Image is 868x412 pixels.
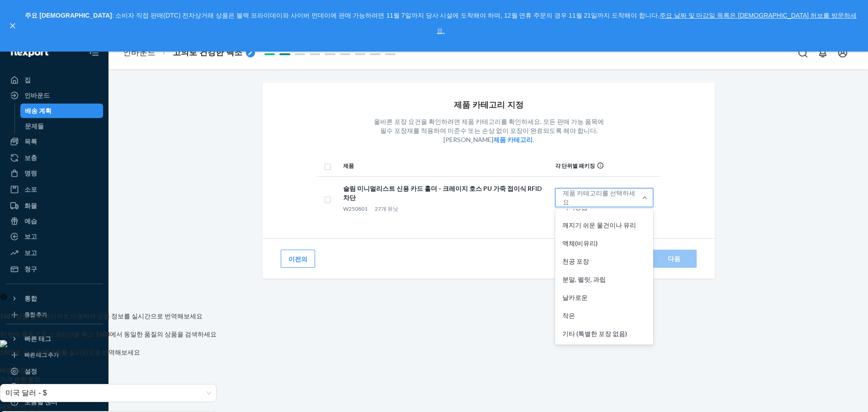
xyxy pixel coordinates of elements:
[281,250,315,268] button: 이전의
[10,48,48,57] img: 플렉스포트 로고
[343,205,368,212] font: W250801
[24,185,37,193] font: 소포
[5,88,103,103] a: 인바운드
[794,44,812,62] button: 검색창 열기
[343,163,354,170] font: 제품
[85,44,103,62] button: 탐색 닫기
[563,189,635,206] font: 제품 카테고리를 선택하세요
[112,12,660,19] font: : 소비자 직접 판매(DTC) 전자상거래 상품은 블랙 프라이데이와 사이버 먼데이에 판매 가능하려면 11월 7일까지 당사 시설에 도착해야 하며, 12월 연휴 주문의 경우 11월...
[173,47,242,57] font: 고의로 건강한 백조
[562,294,588,301] font: 날카로운
[116,39,262,66] ol: 빵가루
[25,12,112,19] font: 주요 [DEMOGRAPHIC_DATA]
[24,169,37,177] font: 명령
[24,91,50,99] font: 인바운드
[374,118,604,143] font: 올바른 포장 요건을 확인하려면 제품 카테고리를 확인하세요. 모든 판매 가능 품목에 필수 포장재를 적용하여 미준수 또는 손상 없이 포장이 완료되도록 해야 합니다. [PERSON...
[562,312,575,319] font: 작은
[5,73,103,87] a: 집
[651,250,697,268] button: 다음
[5,229,103,244] a: 보고
[5,214,103,228] a: 예습
[454,100,524,110] font: 제품 카테고리 지정
[25,107,52,114] font: 배송 계획
[24,265,37,273] font: 청구
[834,44,852,62] button: 계정 메뉴 열기
[5,384,211,402] span: 미국 달러 - $
[25,122,44,130] font: 문제들
[562,330,627,337] font: 기타 (특별한 포장 없음)
[5,199,103,213] a: 화물
[5,166,103,180] a: 명령
[20,104,104,118] a: 배송 계획
[5,182,103,197] a: 소포
[493,135,533,144] button: 제품 카테고리
[562,221,636,229] font: 깨지기 쉬운 물건이나 유리
[8,21,17,30] button: 닫다,
[493,136,533,143] font: 제품 카테고리
[123,47,156,57] a: 인바운드
[562,203,588,211] font: 아기용품
[343,185,542,201] font: 슬림 미니멀리스트 신용 카드 홀더 - 크레이지 호스 PU 가죽 접이식 RFID 차단
[20,119,104,133] a: 문제들
[288,255,307,263] font: 이전의
[562,257,589,265] font: 천공 포장
[24,232,37,240] font: 보고
[533,136,534,143] font: .
[24,76,31,84] font: 집
[5,151,103,165] a: 보충
[562,275,606,283] font: 분말, 펠릿, 과립
[24,202,37,209] font: 화물
[24,154,37,161] font: 보충
[173,47,242,59] span: 고의로 건강한 백조
[24,137,37,145] font: 목록
[814,44,832,62] button: 알림 열기
[562,239,598,247] font: 액체(비유리)
[24,217,37,225] font: 예습
[437,12,857,34] a: 주요 날짜 및 마감일 목록은 [DEMOGRAPHIC_DATA] 허브를 방문하세요.
[5,134,103,149] a: 목록
[555,162,595,169] font: 각 단위별 패키징
[5,246,103,260] a: 보고
[5,389,47,397] font: 미국 달러 - $
[668,255,680,262] font: 다음
[375,205,398,212] font: 27개 유닛
[5,262,103,276] a: 청구
[24,249,37,256] font: 보고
